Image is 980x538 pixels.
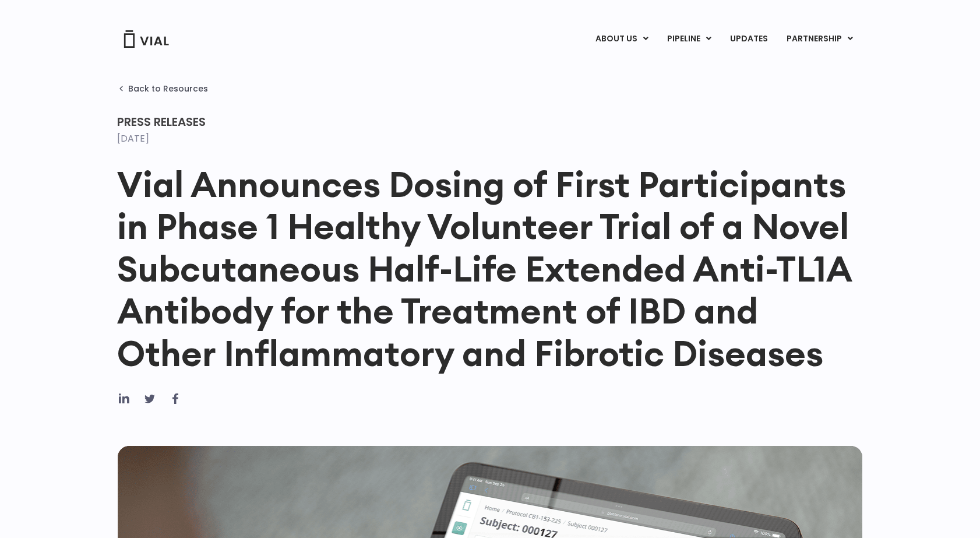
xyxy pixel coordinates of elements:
[658,29,720,49] a: PIPELINEMenu Toggle
[117,84,208,93] a: Back to Resources
[143,392,157,406] div: Share on twitter
[123,30,170,48] img: Vial Logo
[586,29,657,49] a: ABOUT USMenu Toggle
[721,29,777,49] a: UPDATES
[117,163,863,374] h1: Vial Announces Dosing of First Participants in Phase 1 Healthy Volunteer Trial of a Novel Subcuta...
[168,392,182,406] div: Share on facebook
[117,132,149,145] time: [DATE]
[117,114,206,130] span: Press Releases
[128,84,208,93] span: Back to Resources
[777,29,862,49] a: PARTNERSHIPMenu Toggle
[117,392,131,406] div: Share on linkedin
